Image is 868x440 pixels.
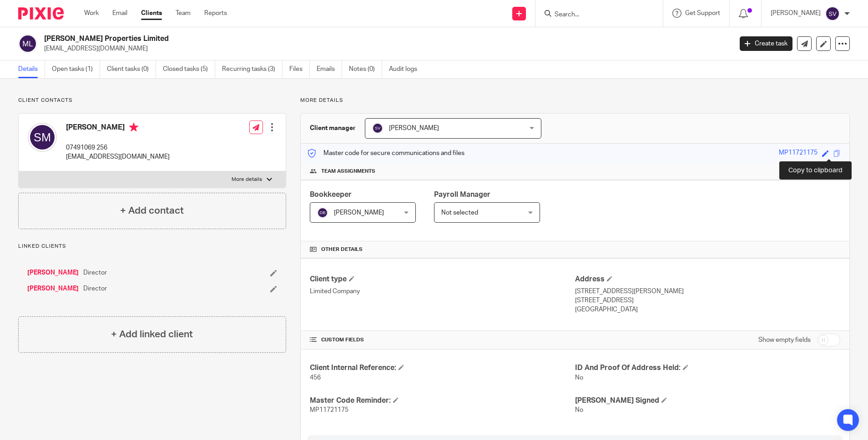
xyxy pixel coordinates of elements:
img: svg%3E [28,123,57,152]
div: MP11721175 [779,148,818,159]
a: [PERSON_NAME] [27,284,79,293]
h4: [PERSON_NAME] Signed [575,396,840,405]
p: [STREET_ADDRESS] [575,296,840,305]
p: [PERSON_NAME] [771,9,821,18]
h4: + Add linked client [111,327,193,341]
p: 07491069 256 [66,143,170,152]
h4: [PERSON_NAME] [66,123,170,134]
img: svg%3E [825,6,840,21]
a: Reports [204,9,227,18]
span: [PERSON_NAME] [334,210,384,216]
span: Director [83,284,107,293]
label: Show empty fields [758,335,811,345]
a: Team [176,9,191,18]
a: Email [112,9,127,18]
h4: Master Code Reminder: [310,396,575,405]
span: Bookkeeper [310,191,352,198]
span: Team assignments [321,168,375,175]
span: Not selected [441,210,478,216]
a: Create task [740,36,792,51]
p: Client contacts [18,97,286,104]
span: Director [83,268,107,277]
p: [EMAIL_ADDRESS][DOMAIN_NAME] [44,44,726,53]
i: Primary [129,123,138,132]
img: svg%3E [317,207,328,218]
a: Details [18,60,45,78]
a: Files [289,60,310,78]
h4: ID And Proof Of Address Held: [575,363,840,373]
span: 456 [310,375,321,381]
h4: CUSTOM FIELDS [310,336,575,344]
h3: Client manager [310,124,356,133]
img: Pixie [18,7,64,20]
p: More details [300,97,850,104]
span: No [575,407,583,413]
img: svg%3E [18,34,37,53]
span: Payroll Manager [434,191,490,198]
p: [STREET_ADDRESS][PERSON_NAME] [575,287,840,296]
span: [PERSON_NAME] [389,125,439,131]
h4: Client Internal Reference: [310,363,575,373]
a: [PERSON_NAME] [27,268,79,277]
p: [EMAIL_ADDRESS][DOMAIN_NAME] [66,152,170,161]
span: No [575,375,583,381]
p: [GEOGRAPHIC_DATA] [575,305,840,314]
p: Master code for secure communications and files [308,149,464,158]
span: MP11721175 [310,407,348,413]
a: Client tasks (0) [107,60,156,78]
a: Work [84,9,99,18]
a: Clients [141,9,162,18]
img: svg%3E [372,123,383,134]
a: Closed tasks (5) [163,60,215,78]
h4: Address [575,275,840,284]
span: Other details [321,246,363,253]
h2: [PERSON_NAME] Properties Limited [44,34,590,44]
a: Audit logs [389,60,424,78]
span: Get Support [685,10,720,16]
p: Limited Company [310,287,575,296]
h4: Client type [310,275,575,284]
a: Emails [317,60,342,78]
h4: + Add contact [120,204,184,218]
input: Search [554,11,636,19]
p: Linked clients [18,243,286,250]
a: Notes (0) [349,60,382,78]
a: Open tasks (1) [52,60,100,78]
a: Recurring tasks (3) [222,60,283,78]
p: More details [232,176,262,183]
